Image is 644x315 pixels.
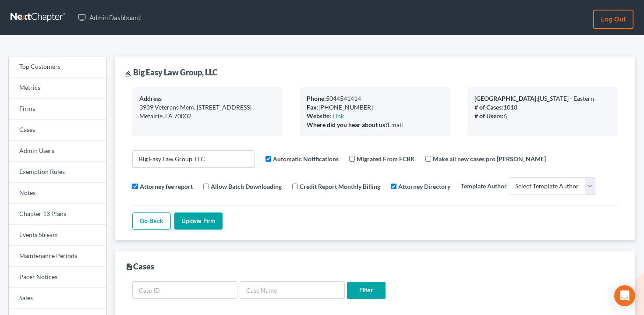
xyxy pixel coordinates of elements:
[139,95,162,102] b: Address
[474,112,611,120] div: 6
[347,282,386,299] input: Filter
[307,120,443,129] div: Email
[9,57,106,78] a: Top Customers
[593,10,633,29] a: Log out
[307,103,318,111] b: Fax:
[474,112,503,120] b: # of Users:
[474,103,503,111] b: # of Cases:
[174,212,223,230] input: Update Firm
[9,246,106,267] a: Maintenance Periods
[398,182,450,191] label: Attorney Directory
[9,225,106,246] a: Events Stream
[9,120,106,141] a: Cases
[125,261,154,272] div: Cases
[474,95,538,102] b: [GEOGRAPHIC_DATA]:
[273,154,339,163] label: Automatic Notifications
[211,182,282,191] label: Allow Batch Downloading
[307,94,443,103] div: 5044541414
[132,281,237,299] input: Case ID
[9,78,106,99] a: Metrics
[9,204,106,225] a: Chapter 13 Plans
[307,95,326,102] b: Phone:
[357,154,415,163] label: Migrated From FCBK
[9,162,106,183] a: Exemption Rules
[132,212,171,230] a: Go Back
[9,267,106,288] a: Pacer Notices
[125,71,131,77] i: gavel
[474,94,611,103] div: [US_STATE] - Eastern
[9,288,106,309] a: Sales
[139,112,276,120] div: Metairie, LA 70002
[74,10,145,25] a: Admin Dashboard
[474,103,611,112] div: 1018
[9,183,106,204] a: Notes
[433,154,546,163] label: Make all new cases pro [PERSON_NAME]
[125,263,133,271] i: description
[240,281,345,299] input: Case Name
[139,103,276,112] div: 3939 Veterans Mem. [STREET_ADDRESS]
[333,112,344,120] a: Link
[9,141,106,162] a: Admin Users
[461,181,507,191] label: Template Author
[300,182,380,191] label: Credit Report Monthly Billing
[9,99,106,120] a: Firms
[614,285,635,306] div: Open Intercom Messenger
[307,103,443,112] div: [PHONE_NUMBER]
[307,112,331,120] b: Website:
[125,67,218,78] div: Big Easy Law Group, LLC
[307,121,388,128] b: Where did you hear about us?
[140,182,193,191] label: Attorney fee report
